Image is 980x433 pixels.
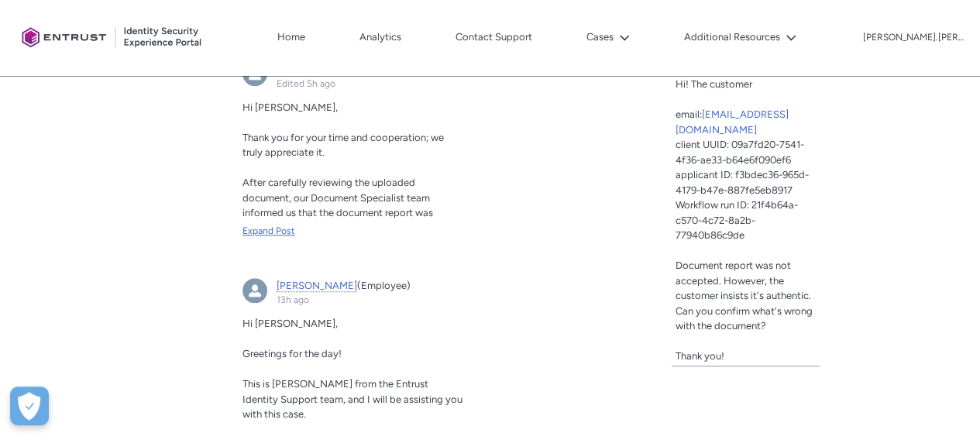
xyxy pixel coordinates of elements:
[242,224,464,238] a: Expand Post
[277,78,335,89] a: Edited 5h ago
[10,387,49,425] button: Open Preferences
[277,280,357,292] a: [PERSON_NAME]
[242,348,342,359] span: Greetings for the day!
[242,132,444,159] span: Thank you for your time and cooperation; we truly appreciate it.
[583,26,634,49] button: Cases
[862,29,965,44] button: User Profile rebecca.schwarz.ext
[242,278,267,303] img: External User - Mayank (null)
[277,294,309,305] a: 13h ago
[242,318,338,329] span: Hi [PERSON_NAME],
[242,378,462,420] span: This is [PERSON_NAME] from the Entrust Identity Support team, and I will be assisting you with th...
[680,26,800,49] button: Additional Resources
[273,26,309,49] a: Home
[675,78,812,362] lightning-formatted-text: Hi! The customer email: client UUID: 09a7fd20-7541-4f36-ae33-b64e6f090ef6 applicant ID: f3bdec36-...
[675,108,788,136] a: [EMAIL_ADDRESS][DOMAIN_NAME]
[863,33,964,43] p: [PERSON_NAME].[PERSON_NAME].ext
[242,101,338,113] span: Hi [PERSON_NAME],
[357,280,411,291] span: (Employee)
[10,387,49,425] div: Cookie Preferences
[452,26,536,49] a: Contact Support
[242,278,267,303] div: Mayank
[242,177,447,249] span: After carefully reviewing the uploaded document, our Document Specialist team informed us that th...
[356,26,405,49] a: Analytics, opens in new tab
[233,52,473,259] article: Mayank, 5h ago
